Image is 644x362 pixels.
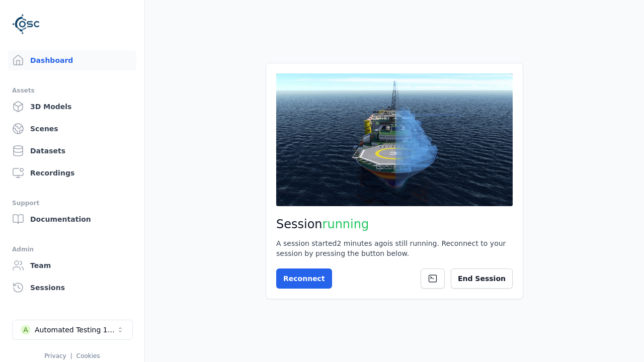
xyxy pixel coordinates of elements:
[35,325,116,335] div: Automated Testing 1 - Playwright
[8,50,136,70] a: Dashboard
[276,238,513,258] div: A session started 2 minutes ago is still running. Reconnect to your session by pressing the butto...
[12,84,132,97] div: Assets
[76,352,100,359] a: Cookies
[44,352,66,359] a: Privacy
[12,243,132,255] div: Admin
[12,197,132,209] div: Support
[21,325,31,335] div: A
[8,141,136,161] a: Datasets
[8,97,136,117] a: 3D Models
[8,255,136,276] a: Team
[12,320,133,340] button: Select a workspace
[8,278,136,298] a: Sessions
[451,268,513,289] button: End Session
[276,268,332,289] button: Reconnect
[70,352,72,359] span: |
[323,217,369,231] span: running
[8,119,136,139] a: Scenes
[12,10,40,38] img: Logo
[8,163,136,183] a: Recordings
[8,209,136,229] a: Documentation
[276,216,513,232] h2: Session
